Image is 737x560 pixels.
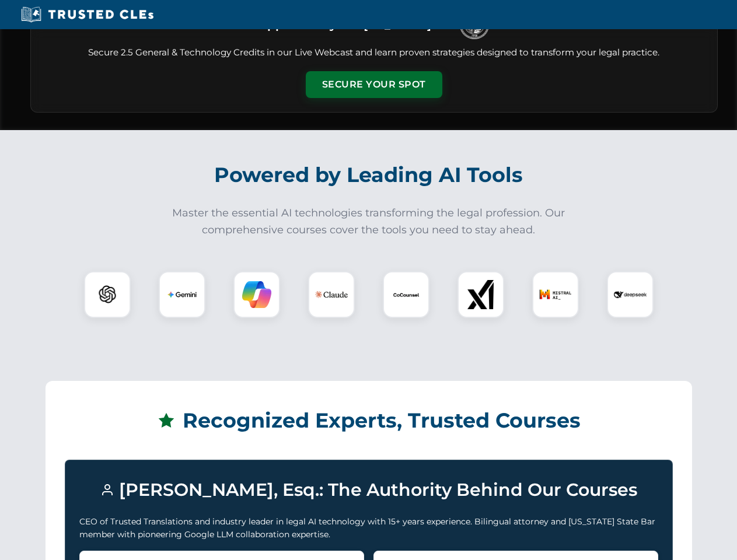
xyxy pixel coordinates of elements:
[532,271,579,318] div: Mistral AI
[165,205,573,239] p: Master the essential AI technologies transforming the legal profession. Our comprehensive courses...
[242,280,271,309] img: Copilot Logo
[46,155,692,195] h2: Powered by Leading AI Tools
[466,280,495,309] img: xAI Logo
[306,71,442,98] button: Secure Your Spot
[308,271,355,318] div: Claude
[392,280,421,309] img: CoCounsel Logo
[539,278,572,311] img: Mistral AI Logo
[233,271,280,318] div: Copilot
[315,278,348,311] img: Claude Logo
[614,278,647,311] img: DeepSeek Logo
[383,271,429,318] div: CoCounsel
[90,278,124,311] img: ChatGPT Logo
[65,400,673,441] h2: Recognized Experts, Trusted Courses
[79,474,658,506] h3: [PERSON_NAME], Esq.: The Authority Behind Our Courses
[45,46,703,60] p: Secure 2.5 General & Technology Credits in our Live Webcast and learn proven strategies designed ...
[18,6,157,23] img: Trusted CLEs
[159,271,205,318] div: Gemini
[84,271,131,318] div: ChatGPT
[457,271,504,318] div: xAI
[79,515,658,541] p: CEO of Trusted Translations and industry leader in legal AI technology with 15+ years experience....
[607,271,654,318] div: DeepSeek
[167,280,197,309] img: Gemini Logo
